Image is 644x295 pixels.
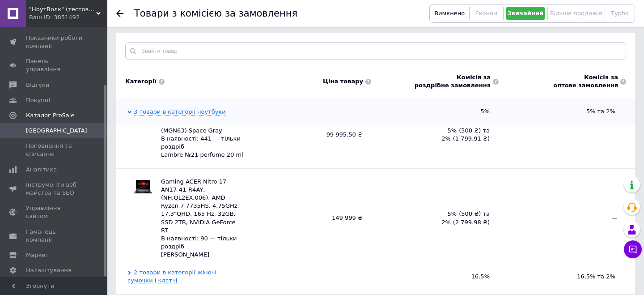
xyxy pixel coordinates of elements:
[26,111,74,120] span: Каталог ProSale
[26,251,49,259] span: Маркет
[432,7,467,20] button: Вимкнено
[380,273,490,281] span: 16.5%
[550,7,602,20] button: Більше продажів
[125,42,626,60] input: Знайти товар
[116,10,123,17] div: Повернутися назад
[323,77,363,86] span: Ціна товару
[472,7,500,20] button: Економ
[506,7,545,20] button: Звичайний
[134,108,226,115] a: 3 товари в категорії ноутбуки
[459,127,481,135] div: ( 500 ₴ )
[26,127,87,135] span: [GEOGRAPHIC_DATA]
[441,127,490,142] span: 5% та 2%
[29,5,96,13] span: "НоутВолк" (тестова компанія, Sites&Chat)
[553,73,618,90] span: Комісія за оптове замовлення
[332,214,362,221] span: 149 999 ₴
[26,204,83,220] span: Управління сайтом
[380,107,490,115] span: 5%
[134,178,152,196] img: Gaming ACER Nitro 17 AN17-41-R4AY, (NH.QL2EX.006), AMD Ryzen 7 7735HS, 4.75GHz, 17.3"QHD, 165 Hz,...
[611,10,629,17] span: Турбо
[161,235,244,251] div: В наявності: 90 — тільки роздріб
[26,166,57,174] span: Аналітика
[29,13,107,21] div: Ваш ID: 3851492
[161,251,209,258] span: [PERSON_NAME]
[508,214,617,222] span: —
[161,178,244,259] div: Gaming ACER Nitro 17 AN17-41-R4AY, (NH.QL2EX.006), AMD Ryzen 7 7735HS, 4.75GHz, 17.3"QHD, 165 Hz,...
[26,266,72,274] span: Налаштування
[26,228,83,244] span: Гаманець компанії
[26,57,83,73] span: Панель управління
[26,142,83,158] span: Поповнення та списання
[161,151,243,158] span: Lambre №21 perfume 20 ml
[441,210,490,225] span: 5% та 2%
[26,34,83,50] span: Показники роботи компанії
[459,210,481,218] div: ( 500 ₴ )
[127,269,216,284] a: 2 товари в категорії жіночі сумочки і клатчі
[415,73,491,90] span: Комісія за роздрібне замовлення
[453,218,490,227] div: ( 2 799.98 ₴ )
[475,10,497,17] span: Економ
[434,10,465,17] span: Вимкнено
[624,240,642,258] button: Чат з покупцем
[607,7,632,20] button: Турбо
[125,77,157,86] span: Категорії
[161,111,244,159] div: Ноутбук Apple MacBook Air 13" M1 8/256GB 2020 (MGN63) Space Gray
[26,96,50,104] span: Покупці
[161,135,244,151] div: В наявності: 441 — тільки роздріб
[508,131,617,139] span: —
[453,135,490,143] div: ( 1 799.91 ₴ )
[26,181,83,197] span: Інструменти веб-майстра та SEO
[577,273,617,280] span: 16.5% та 2%
[26,81,49,89] span: Відгуки
[508,10,544,17] span: Звичайний
[550,10,602,17] span: Більше продажів
[586,108,617,115] span: 5% та 2%
[326,131,362,138] span: 99 995.50 ₴
[134,9,297,18] div: Товари з комісією за замовлення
